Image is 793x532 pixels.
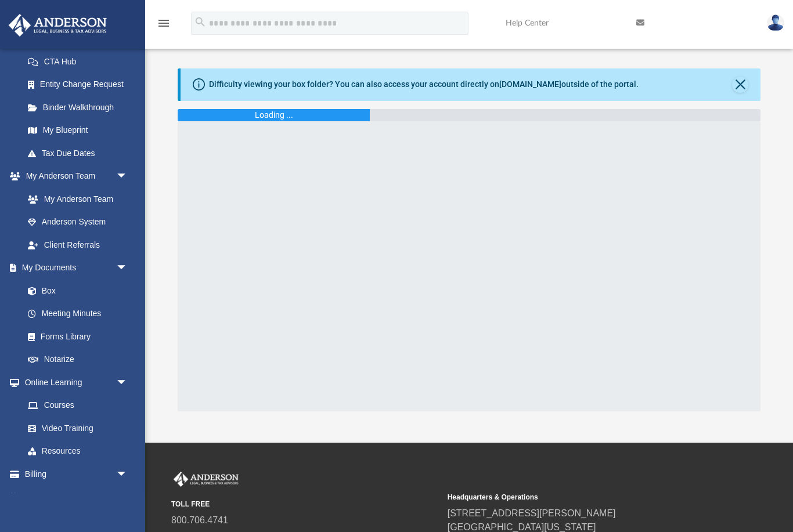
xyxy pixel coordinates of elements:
[16,187,134,211] a: My Anderson Team
[8,371,139,394] a: Online Learningarrow_drop_down
[171,472,241,487] img: Anderson Advisors Platinum Portal
[499,79,561,89] a: [DOMAIN_NAME]
[116,256,139,280] span: arrow_drop_down
[16,73,145,96] a: Entity Change Request
[194,16,207,28] i: search
[8,462,145,486] a: Billingarrow_drop_down
[16,279,134,302] a: Box
[448,508,616,518] a: [STREET_ADDRESS][PERSON_NAME]
[16,96,145,119] a: Binder Walkthrough
[116,462,139,486] span: arrow_drop_down
[16,394,139,417] a: Courses
[16,325,134,348] a: Forms Library
[171,515,228,525] a: 800.706.4741
[767,15,784,31] img: User Pic
[16,440,139,463] a: Resources
[448,492,716,502] small: Headquarters & Operations
[16,417,134,440] a: Video Training
[16,302,139,325] a: Meeting Minutes
[8,165,139,188] a: My Anderson Teamarrow_drop_down
[209,78,639,91] div: Difficulty viewing your box folder? You can also access your account directly on outside of the p...
[732,77,748,93] button: Close
[255,109,293,121] div: Loading ...
[8,256,139,280] a: My Documentsarrow_drop_down
[157,16,171,30] i: menu
[16,348,139,371] a: Notarize
[157,22,171,30] a: menu
[16,142,145,165] a: Tax Due Dates
[8,486,145,509] a: Events Calendar
[448,522,596,532] a: [GEOGRAPHIC_DATA][US_STATE]
[171,499,439,509] small: TOLL FREE
[16,211,139,234] a: Anderson System
[5,14,110,37] img: Anderson Advisors Platinum Portal
[16,119,139,142] a: My Blueprint
[116,165,139,189] span: arrow_drop_down
[16,50,145,73] a: CTA Hub
[16,233,139,256] a: Client Referrals
[116,371,139,395] span: arrow_drop_down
